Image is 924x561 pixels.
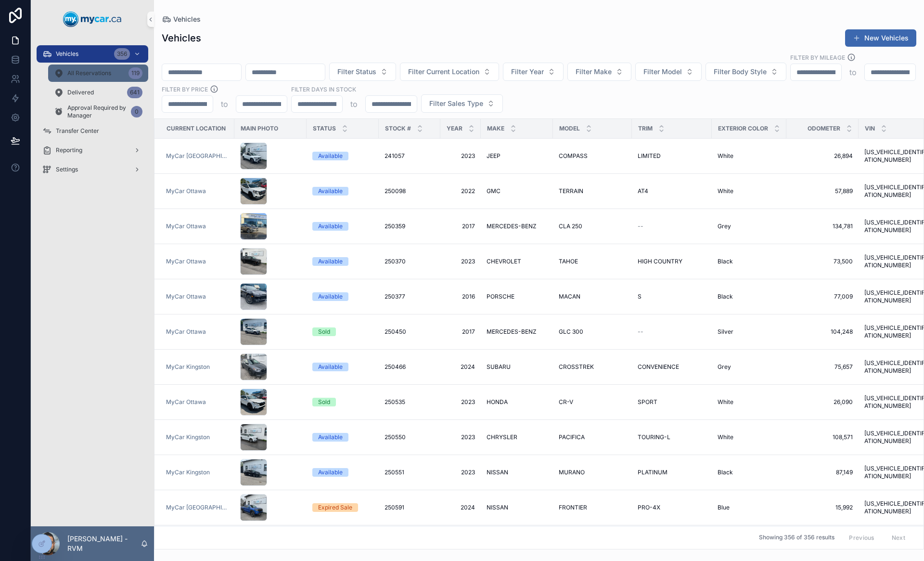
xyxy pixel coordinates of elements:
[487,504,508,511] span: NISSAN
[638,504,706,511] a: PRO-4X
[446,363,475,371] a: 2024
[421,94,503,113] button: Select Button
[385,363,435,371] a: 250466
[487,293,514,300] span: PORSCHE
[446,293,475,300] a: 2016
[166,187,229,195] a: MyCar Ottawa
[718,258,733,265] span: Black
[318,187,343,196] div: Available
[56,127,99,135] span: Transfer Center
[312,327,373,336] a: Sold
[576,67,612,77] span: Filter Make
[166,363,229,371] a: MyCar Kingston
[446,398,475,406] a: 2023
[638,363,679,371] span: CONVENIENCE
[487,398,508,406] span: HONDA
[638,187,648,195] span: AT4
[312,503,373,512] a: Expired Sale
[559,258,578,265] span: TAHOE
[718,293,781,300] a: Black
[166,504,229,511] a: MyCar [GEOGRAPHIC_DATA]
[718,504,730,511] span: Blue
[790,53,845,62] label: Filter By Mileage
[166,152,229,160] span: MyCar [GEOGRAPHIC_DATA]
[511,67,544,77] span: Filter Year
[312,433,373,442] a: Available
[487,187,500,195] span: GMC
[718,363,731,371] span: Grey
[446,328,475,336] a: 2017
[63,12,122,27] img: App logo
[638,125,653,132] span: Trim
[385,504,404,511] span: 250591
[128,67,142,79] div: 119
[718,258,781,265] a: Black
[792,398,853,406] a: 26,090
[385,222,405,230] span: 250359
[446,187,475,195] a: 2022
[318,398,330,406] div: Sold
[385,433,435,441] a: 250550
[166,258,206,265] span: MyCar Ottawa
[559,125,580,132] span: Model
[792,152,853,160] span: 26,894
[312,152,373,160] a: Available
[559,504,626,511] a: FRONTIER
[638,398,657,406] span: SPORT
[718,328,733,336] span: Silver
[312,468,373,477] a: Available
[385,433,406,441] span: 250550
[559,398,626,406] a: CR-V
[166,328,229,336] a: MyCar Ottawa
[48,103,148,120] a: Approval Required by Manager0
[446,504,475,511] span: 2024
[638,258,706,265] a: HIGH COUNTRY
[638,469,667,476] span: PLATINUM
[559,469,626,476] a: MURANO
[166,363,210,371] span: MyCar Kingston
[385,258,435,265] a: 250370
[487,222,547,230] a: MERCEDES-BENZ
[313,125,336,132] span: Status
[385,187,435,195] a: 250098
[385,398,435,406] a: 250535
[446,469,475,476] a: 2023
[67,104,127,119] span: Approval Required by Manager
[792,363,853,371] a: 75,657
[718,152,781,160] a: White
[792,433,853,441] a: 108,571
[446,433,475,441] span: 2023
[559,152,626,160] a: COMPASS
[318,433,343,442] div: Available
[241,125,278,132] span: Main Photo
[559,293,580,300] span: MACAN
[487,433,547,441] a: CHRYSLER
[638,433,670,441] span: TOURING-L
[487,504,547,511] a: NISSAN
[792,258,853,265] a: 73,500
[638,363,706,371] a: CONVENIENCE
[643,67,682,77] span: Filter Model
[166,398,229,406] a: MyCar Ottawa
[385,328,435,336] a: 250450
[638,293,706,300] a: S
[792,293,853,300] a: 77,009
[718,187,733,195] span: White
[131,106,142,117] div: 0
[318,257,343,266] div: Available
[166,328,206,336] a: MyCar Ottawa
[385,187,406,195] span: 250098
[166,398,206,406] span: MyCar Ottawa
[67,69,111,77] span: All Reservations
[318,327,330,336] div: Sold
[487,152,500,160] span: JEEP
[447,125,462,132] span: Year
[559,433,585,441] span: PACIFICA
[329,63,396,81] button: Select Button
[503,63,564,81] button: Select Button
[318,363,343,371] div: Available
[385,398,405,406] span: 250535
